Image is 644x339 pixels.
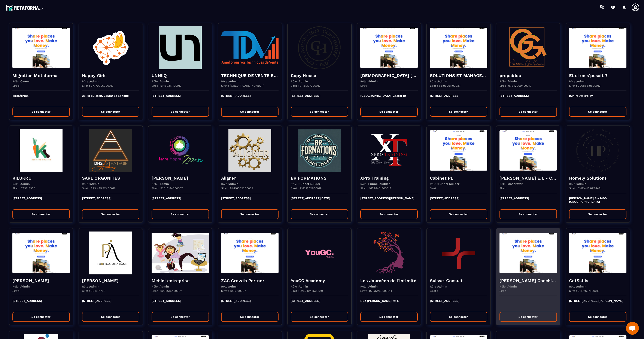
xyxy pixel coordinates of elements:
[229,182,239,186] span: Admin
[430,107,487,117] button: Se connecter
[360,80,378,83] p: Rôle :
[82,94,139,103] p: 28, le buisson, 35580 St Senoux
[368,285,378,288] span: Admin
[499,129,557,172] img: funnel-background
[499,312,557,322] button: Se connecter
[299,80,308,83] span: Admin
[152,299,209,309] p: [STREET_ADDRESS]
[291,312,348,322] button: Se connecter
[360,187,391,190] p: Siret : 91328461800018
[20,182,30,186] span: Admin
[368,80,378,83] span: Admin
[160,182,169,186] span: Admin
[291,107,348,117] button: Se connecter
[12,209,70,219] button: Se connecter
[438,285,447,288] span: Admin
[12,232,70,274] img: funnel-background
[360,232,418,274] img: funnel-background
[360,182,390,186] p: Rôle :
[20,80,30,83] span: Owner
[152,197,209,206] p: [STREET_ADDRESS]
[82,187,116,190] p: Siret : 899 435 713 00016
[291,197,348,206] p: [STREET_ADDRESS][DATE]
[507,80,517,83] span: Admin
[12,175,70,181] h4: KILUKRU
[569,107,626,117] button: Se connecter
[12,197,70,206] p: [STREET_ADDRESS]
[291,182,320,186] p: Rôle :
[152,129,209,172] img: funnel-background
[569,209,626,219] button: Se connecter
[221,182,239,186] p: Rôle :
[82,26,139,69] img: funnel-background
[12,73,70,79] h4: Migration Metaforma
[160,80,169,83] span: Admin
[430,299,487,309] p: [STREET_ADDRESS]
[152,84,181,87] p: Siret : 51489317100017
[152,107,209,117] button: Se connecter
[160,285,169,288] span: Admin
[438,182,459,186] span: Funnel builder
[360,209,418,219] button: Se connecter
[430,209,487,219] button: Se connecter
[291,84,320,87] p: Siret : 91121337900017
[82,84,113,87] p: Siret : 97779906300010
[499,80,517,83] p: Rôle :
[499,73,557,79] h4: prepabloc
[90,80,99,83] span: Admin
[569,175,626,181] h4: Homely Solutions
[291,73,348,79] h4: Copy House
[499,84,531,87] p: Siret : 97842969400018
[82,289,105,292] p: Siret : 394531750
[299,285,308,288] span: Admin
[360,278,418,284] h4: Les Journées de l'intimité
[507,285,517,288] span: Admin
[221,84,264,87] p: Siret : [CREDIT_CARD_NUMBER]
[430,73,487,79] h4: SOLUTIONS ET MANAGERS
[360,175,418,181] h4: XPro Training
[82,285,99,288] p: Rôle :
[12,182,30,186] p: Rôle :
[430,26,487,69] img: funnel-background
[569,278,626,284] h4: GetSkills
[221,209,279,219] button: Se connecter
[430,94,487,103] p: [STREET_ADDRESS]
[430,84,461,87] p: Siret : 52195291100027
[152,209,209,219] button: Se connecter
[221,94,279,103] p: [STREET_ADDRESS]
[499,285,517,288] p: Rôle :
[82,182,99,186] p: Rôle :
[569,94,626,103] p: 934 route d'oilly
[291,26,348,69] img: funnel-background
[152,175,209,181] h4: [PERSON_NAME]
[221,73,279,79] h4: TECHNIQUE DE VENTE EDITION
[569,187,601,190] p: Siret : CHE-418.697.448
[291,285,308,288] p: Rôle :
[12,26,70,69] img: funnel-background
[152,312,209,322] button: Se connecter
[360,73,418,79] h4: [DEMOGRAPHIC_DATA] [GEOGRAPHIC_DATA]
[12,289,20,292] p: Siret :
[499,107,557,117] button: Se connecter
[368,182,390,186] span: Funnel builder
[499,289,507,292] p: Siret :
[82,209,139,219] button: Se connecter
[12,80,30,83] p: Rôle :
[12,285,30,288] p: Rôle :
[82,175,139,181] h4: SARL ORGONITES
[221,129,279,172] img: funnel-background
[569,182,586,186] p: Rôle :
[360,289,392,292] p: Siret : 92937250600014
[569,312,626,322] button: Se connecter
[152,80,169,83] p: Rôle :
[291,289,323,292] p: Siret : 92524245500010
[360,84,368,87] p: Siret :
[430,197,487,206] p: [STREET_ADDRESS]
[507,182,523,186] span: Moderator
[12,187,35,190] p: Siret : 789715935
[499,232,557,274] img: funnel-background
[430,232,487,274] img: funnel-background
[430,289,438,292] p: Siret :
[221,80,239,83] p: Rôle :
[229,285,239,288] span: Admin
